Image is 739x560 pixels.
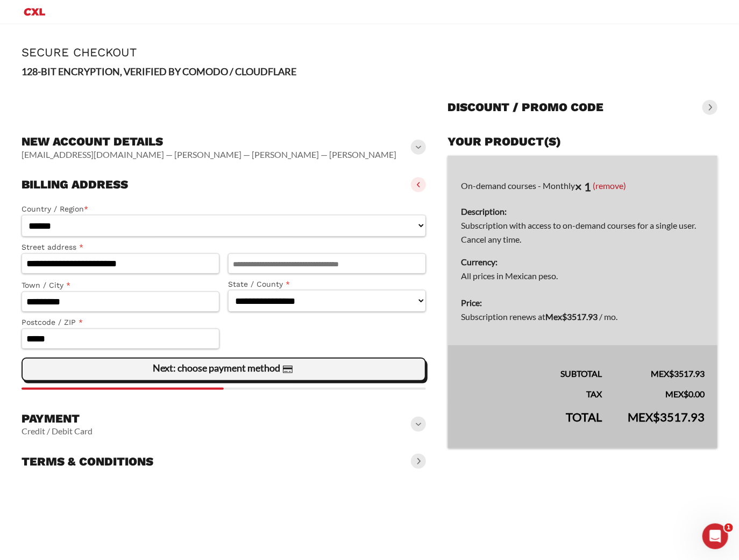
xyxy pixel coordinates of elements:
[22,411,93,426] h3: Payment
[702,523,728,549] iframe: Intercom live chat
[22,316,219,329] label: Postcode / ZIP
[22,46,717,59] h1: Secure Checkout
[22,454,153,469] h3: Terms & conditions
[724,523,733,532] span: 1
[228,278,426,290] label: State / County
[447,100,603,115] h3: Discount / promo code
[22,203,426,215] label: Country / Region
[22,177,128,192] h3: Billing address
[22,134,396,149] h3: New account details
[22,279,219,292] label: Town / City
[22,241,219,253] label: Street address
[22,149,396,160] vaadin-horizontal-layout: [EMAIL_ADDRESS][DOMAIN_NAME] — [PERSON_NAME] — [PERSON_NAME] — [PERSON_NAME]
[22,66,296,77] strong: 128-BIT ENCRYPTION, VERIFIED BY COMODO / CLOUDFLARE
[22,426,93,437] vaadin-horizontal-layout: Credit / Debit Card
[22,358,426,381] vaadin-button: Next: choose payment method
